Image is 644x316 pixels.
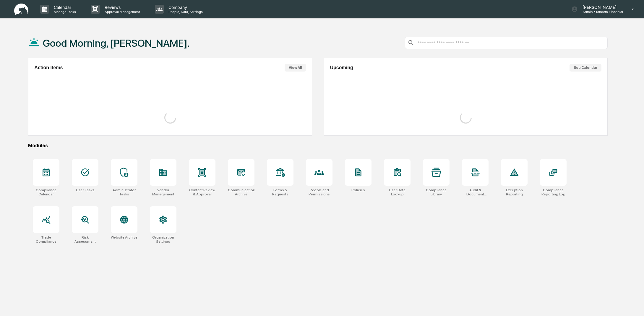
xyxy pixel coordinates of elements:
[111,235,137,239] div: Website Archive
[49,10,79,14] p: Manage Tasks
[578,5,623,10] p: [PERSON_NAME]
[540,188,567,196] div: Compliance Reporting Log
[100,10,143,14] p: Approval Management
[351,188,365,192] div: Policies
[228,188,254,196] div: Communications Archive
[189,188,215,196] div: Content Review & Approval
[501,188,528,196] div: Exception Reporting
[285,64,306,72] button: View All
[150,235,176,244] div: Organization Settings
[164,5,206,10] p: Company
[33,188,59,196] div: Compliance Calendar
[43,37,190,49] h1: Good Morning, [PERSON_NAME].
[150,188,176,196] div: Vendor Management
[72,235,98,244] div: Risk Assessment
[462,188,489,196] div: Audit & Document Logs
[49,5,79,10] p: Calendar
[33,235,59,244] div: Trade Compliance
[384,188,411,196] div: User Data Lookup
[423,188,450,196] div: Compliance Library
[578,10,623,14] p: Admin • Tandem Financial
[76,188,95,192] div: User Tasks
[14,4,28,15] img: logo
[100,5,143,10] p: Reviews
[34,65,63,70] h2: Action Items
[28,143,608,148] div: Modules
[330,65,353,70] h2: Upcoming
[570,64,601,72] button: See Calendar
[306,188,332,196] div: People and Permissions
[164,10,206,14] p: People, Data, Settings
[267,188,293,196] div: Forms & Requests
[111,188,137,196] div: Administrator Tasks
